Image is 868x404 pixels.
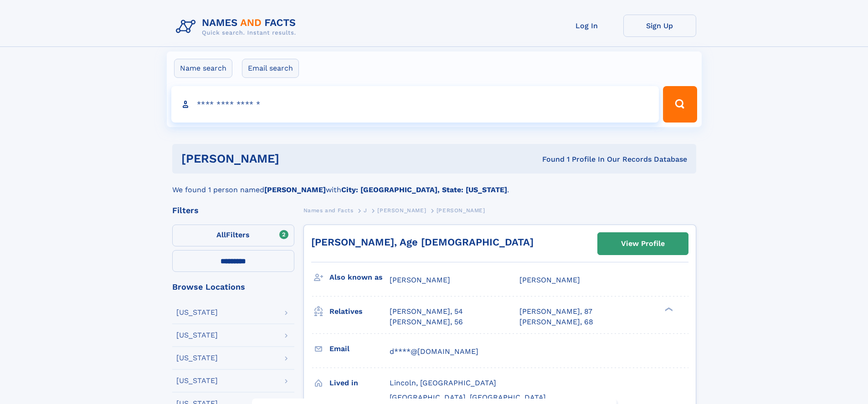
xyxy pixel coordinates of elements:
span: All [216,230,226,239]
a: [PERSON_NAME], 54 [390,307,463,317]
div: Found 1 Profile In Our Records Database [411,154,687,164]
label: Filters [172,225,294,246]
a: Names and Facts [303,205,354,216]
b: City: [GEOGRAPHIC_DATA], State: [US_STATE] [341,185,507,194]
span: [PERSON_NAME] [377,207,426,214]
a: View Profile [598,233,688,255]
a: [PERSON_NAME], 68 [519,317,593,327]
span: [PERSON_NAME] [437,207,485,214]
div: [US_STATE] [176,309,218,316]
button: Search Button [663,86,697,123]
div: ❯ [663,307,673,312]
div: View Profile [621,233,665,254]
h3: Lived in [329,375,390,391]
a: Sign Up [623,15,696,37]
span: [GEOGRAPHIC_DATA], [GEOGRAPHIC_DATA] [390,393,546,402]
h3: Email [329,341,390,357]
span: [PERSON_NAME] [390,276,450,284]
div: We found 1 person named with . [172,174,696,195]
a: [PERSON_NAME], Age [DEMOGRAPHIC_DATA] [311,236,534,248]
div: Browse Locations [172,283,294,291]
h3: Also known as [329,270,390,285]
a: Log In [550,15,623,37]
img: Logo Names and Facts [172,15,303,39]
div: [US_STATE] [176,354,218,362]
span: [PERSON_NAME] [519,276,580,284]
a: [PERSON_NAME] [377,205,426,216]
a: [PERSON_NAME], 56 [390,317,463,327]
b: [PERSON_NAME] [264,185,326,194]
a: J [364,205,367,216]
input: search input [171,86,659,123]
label: Email search [242,59,299,78]
div: [US_STATE] [176,332,218,339]
h1: [PERSON_NAME] [181,153,411,164]
h3: Relatives [329,304,390,319]
a: [PERSON_NAME], 87 [519,307,592,317]
div: [US_STATE] [176,377,218,384]
span: J [364,207,367,214]
span: Lincoln, [GEOGRAPHIC_DATA] [390,378,496,387]
label: Name search [174,59,232,78]
div: Filters [172,206,294,215]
